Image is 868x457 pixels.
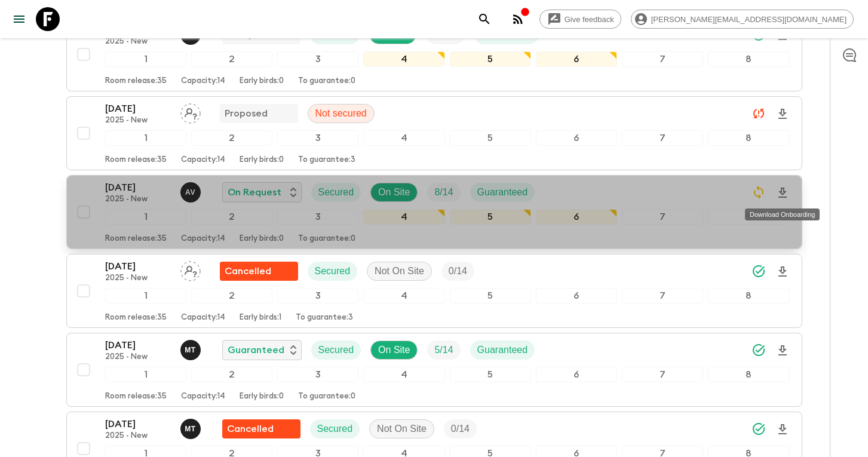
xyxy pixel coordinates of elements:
div: Not secured [308,104,375,123]
div: [PERSON_NAME][EMAIL_ADDRESS][DOMAIN_NAME] [631,10,854,29]
div: On Site [370,183,418,202]
div: 4 [363,130,444,146]
p: 2025 - New [105,116,171,125]
div: 1 [105,367,186,382]
div: 3 [277,367,358,382]
span: Matheus Tenorio [180,343,203,353]
p: Room release: 35 [105,234,167,244]
p: Early birds: 1 [240,313,281,323]
p: [DATE] [105,102,171,116]
button: [DATE]2025 - NewAssign pack leaderProposedNot secured12345678Room release:35Capacity:14Early bird... [66,96,802,170]
p: To guarantee: 3 [298,155,355,165]
p: Not secured [315,106,367,121]
div: 6 [536,51,617,67]
div: On Site [370,341,418,360]
div: 6 [536,288,617,303]
div: 4 [363,367,444,382]
p: To guarantee: 0 [298,392,355,401]
p: 0 / 14 [451,422,470,436]
div: Download Onboarding [745,208,820,220]
div: 7 [622,209,703,225]
div: Flash Pack cancellation [220,262,298,281]
svg: Download Onboarding [775,422,790,437]
div: 4 [363,209,444,225]
p: Capacity: 14 [181,76,225,86]
p: Guaranteed [228,343,284,357]
span: Assign pack leader [180,265,201,274]
svg: Download Onboarding [775,186,790,200]
p: Secured [318,343,354,357]
span: Andre Van Berg [180,186,203,195]
svg: Unable to sync - Check prices and secured [752,106,766,121]
div: Secured [311,183,361,202]
div: 7 [622,288,703,303]
p: Early birds: 0 [240,76,284,86]
p: Room release: 35 [105,155,167,165]
button: AV [180,182,203,203]
p: Room release: 35 [105,313,167,323]
div: 3 [277,51,358,67]
p: [DATE] [105,417,171,431]
p: Guaranteed [477,343,528,357]
div: Trip Fill [427,183,460,202]
button: MT [180,419,203,439]
p: Secured [317,422,353,436]
div: 3 [277,209,358,225]
div: 1 [105,51,186,67]
span: Assign pack leader [180,107,201,116]
div: Trip Fill [441,262,474,281]
div: 2 [191,288,272,303]
p: 2025 - New [105,431,171,441]
p: On Site [378,343,410,357]
div: 1 [105,288,186,303]
p: Not On Site [375,264,424,278]
p: Secured [315,264,351,278]
div: 7 [622,51,703,67]
span: Give feedback [558,15,621,24]
div: 4 [363,288,444,303]
p: M T [185,345,196,355]
p: Early birds: 0 [240,155,284,165]
div: 2 [191,209,272,225]
svg: Download Onboarding [775,107,790,121]
p: [DATE] [105,259,171,274]
div: Not On Site [367,262,432,281]
svg: Sync Required - Changes detected [752,185,766,200]
button: [DATE]2025 - NewAssign pack leaderFlash Pack cancellationSecuredNot On SiteTrip Fill12345678Room ... [66,254,802,328]
p: Early birds: 0 [240,234,284,244]
div: 8 [708,367,789,382]
div: Trip Fill [444,419,477,438]
p: 2025 - New [105,195,171,204]
div: 4 [363,51,444,67]
div: Secured [308,262,358,281]
div: Flash Pack cancellation [222,419,300,438]
span: Matheus Tenorio [180,422,203,432]
div: 1 [105,130,186,146]
div: 8 [708,209,789,225]
div: 5 [450,367,531,382]
button: search adventures [473,7,496,31]
div: 5 [450,51,531,67]
p: Early birds: 0 [240,392,284,401]
p: Capacity: 14 [181,234,225,244]
div: 6 [536,367,617,382]
p: 5 / 14 [434,343,453,357]
div: 8 [708,130,789,146]
p: To guarantee: 0 [298,76,355,86]
div: 5 [450,130,531,146]
div: 8 [708,288,789,303]
div: Not On Site [369,419,434,438]
p: Capacity: 14 [181,392,225,401]
p: Capacity: 14 [181,313,225,323]
p: Room release: 35 [105,392,167,401]
svg: Synced Successfully [752,422,766,436]
p: M T [185,424,196,434]
p: 2025 - New [105,37,171,47]
div: 8 [708,51,789,67]
div: Secured [311,341,361,360]
div: 7 [622,130,703,146]
p: [DATE] [105,338,171,352]
span: [PERSON_NAME][EMAIL_ADDRESS][DOMAIN_NAME] [645,15,853,24]
p: Room release: 35 [105,76,167,86]
div: 6 [536,209,617,225]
